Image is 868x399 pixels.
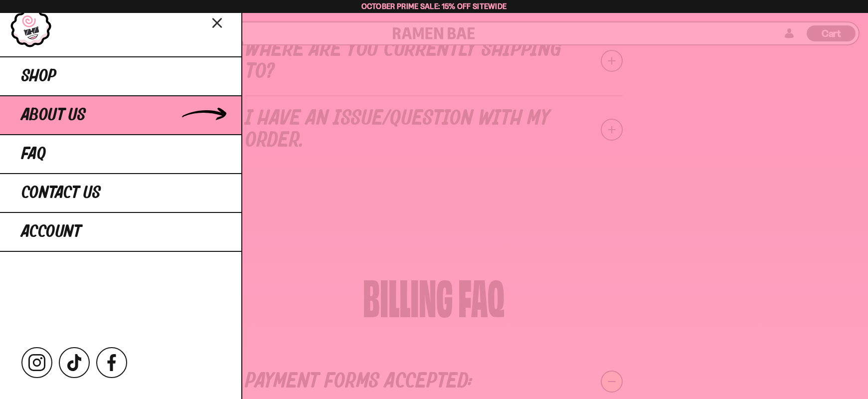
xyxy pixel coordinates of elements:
[21,184,101,202] span: Contact Us
[21,223,81,241] span: Account
[21,106,86,124] span: About Us
[209,13,226,31] button: Close menu
[21,67,56,85] span: Shop
[361,1,507,11] span: October Prime Sale: 15% off Sitewide
[21,145,46,163] span: FAQ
